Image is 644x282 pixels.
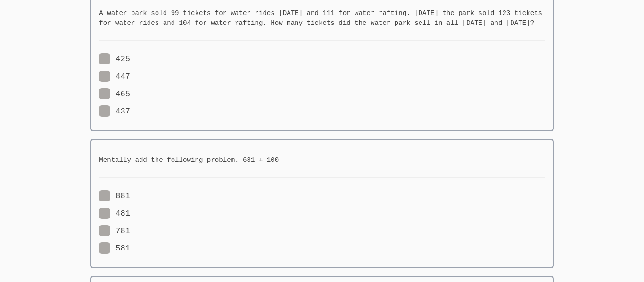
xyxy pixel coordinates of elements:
[99,208,130,220] label: 481
[99,225,130,237] label: 781
[99,53,130,65] label: 425
[99,190,130,202] label: 881
[99,105,130,118] label: 437
[99,8,545,28] h5: A water park sold 99 tickets for water rides [DATE] and 111 for water rafting. [DATE] the park so...
[99,71,130,83] label: 447
[99,242,130,255] label: 581
[99,88,130,100] label: 465
[99,155,545,165] h5: Mentally add the following problem. 681 + 100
